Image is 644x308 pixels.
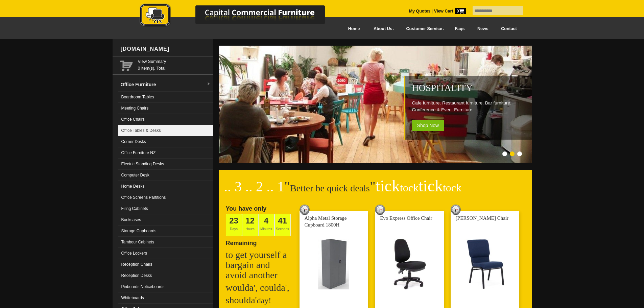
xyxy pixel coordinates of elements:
span: 23 [229,216,238,225]
a: Office Screens Partitions [118,192,213,203]
a: Office Furnituredropdown [118,78,213,92]
li: Page dot 2 [510,151,515,156]
h2: to get yourself a bargain and avoid another [226,250,293,280]
h2: shoulda' [226,295,293,306]
a: Office Chairs [118,114,213,125]
span: Remaining [226,237,257,246]
a: News [471,21,495,37]
a: Corner Desks [118,136,213,147]
a: Bookcases [118,214,213,226]
span: Minutes [258,214,275,236]
a: Contact [495,21,523,37]
img: dropdown [207,82,211,86]
span: Days [226,214,242,236]
span: 41 [278,216,287,225]
a: Faqs [449,21,471,37]
span: tock [400,182,419,194]
span: .. 3 .. 2 .. 1 [224,179,285,194]
span: You have only [226,205,267,212]
a: Office Lockers [118,248,213,259]
a: Meeting Chairs [118,103,213,114]
span: tock [443,182,461,194]
span: Seconds [275,214,291,236]
a: Home Desks [118,181,213,192]
a: Office Furniture NZ [118,147,213,159]
strong: View Cart [434,9,466,14]
a: Hospitality Cafe furniture. Restaurant furniture. Bar furniture. Conference & Event Furniture. Sh... [219,160,533,164]
a: About Us [366,21,399,37]
a: Pinboards Noticeboards [118,281,213,292]
a: Computer Desk [118,170,213,181]
a: My Quotes [409,9,431,14]
span: Shop Now [412,120,444,131]
span: 0 item(s), Total: [138,58,211,71]
span: " [370,179,461,194]
p: Cafe furniture. Restaurant furniture. Bar furniture. Conference & Event Furniture. [412,100,528,113]
a: Office Tables & Desks [118,125,213,136]
img: Hospitality [219,46,533,163]
img: tick tock deal clock [375,205,385,215]
img: Capital Commercial Furniture Logo [121,3,358,28]
a: Whiteboards [118,292,213,304]
a: View Summary [138,58,211,65]
span: 0 [455,8,466,14]
span: " [284,179,290,194]
img: tick tock deal clock [451,205,461,215]
a: Storage Cupboards [118,226,213,237]
h2: Hospitality [412,83,528,93]
a: Boardroom Tables [118,92,213,103]
h2: woulda', coulda', [226,283,293,293]
div: [DOMAIN_NAME] [118,39,213,59]
span: Hours [242,214,258,236]
a: Filing Cabinets [118,203,213,214]
a: Reception Desks [118,270,213,281]
li: Page dot 3 [517,151,522,156]
a: Tambour Cabinets [118,237,213,248]
span: day! [257,296,271,305]
a: View Cart0 [433,9,466,14]
img: tick tock deal clock [300,205,310,215]
a: Capital Commercial Furniture Logo [121,3,358,30]
h2: Better be quick deals [224,181,526,201]
a: Reception Chairs [118,259,213,270]
span: 12 [245,216,255,225]
a: Customer Service [399,21,448,37]
span: tick tick [376,177,461,195]
a: Electric Standing Desks [118,159,213,170]
li: Page dot 1 [502,151,507,156]
span: 4 [264,216,268,225]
